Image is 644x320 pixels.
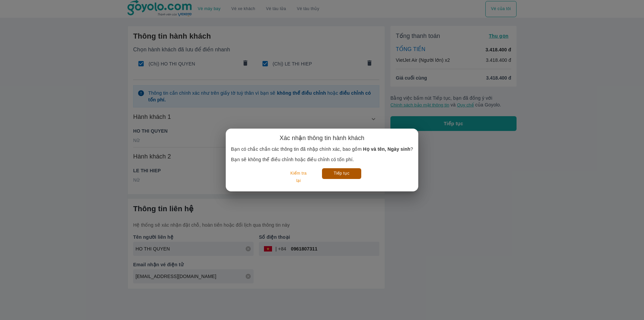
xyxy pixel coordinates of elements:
h6: Xác nhận thông tin hành khách [280,134,365,142]
button: Tiếp tục [322,168,361,179]
button: Kiểm tra lại [283,168,314,186]
p: Bạn sẽ không thể điều chỉnh hoặc điều chỉnh có tốn phí. [231,156,413,163]
b: Họ và tên, Ngày sinh [363,146,410,152]
p: Bạn có chắc chắn các thông tin đã nhập chính xác, bao gồm ? [231,146,413,152]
